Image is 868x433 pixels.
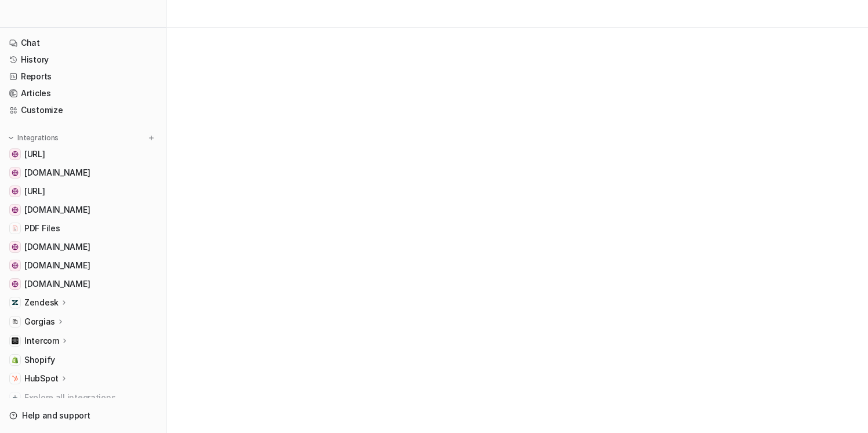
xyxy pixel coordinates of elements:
[12,243,19,250] img: github.com
[24,316,55,328] p: Gorgias
[5,276,162,292] a: www.example.com[DOMAIN_NAME]
[24,354,55,366] span: Shopify
[5,52,162,68] a: History
[12,262,19,269] img: gitlab.com
[12,206,19,213] img: example.com
[5,102,162,118] a: Customize
[24,204,90,216] span: [DOMAIN_NAME]
[5,165,162,181] a: mail.google.com[DOMAIN_NAME]
[5,407,162,424] a: Help and support
[7,134,15,142] img: expand menu
[24,148,45,160] span: [URL]
[17,133,59,143] p: Integrations
[24,388,157,407] span: Explore all integrations
[5,132,62,144] button: Integrations
[12,225,19,232] img: PDF Files
[12,281,19,288] img: www.example.com
[24,297,59,308] p: Zendesk
[12,337,19,344] img: Intercom
[5,352,162,368] a: ShopifyShopify
[24,373,59,384] p: HubSpot
[5,202,162,218] a: example.com[DOMAIN_NAME]
[5,220,162,236] a: PDF FilesPDF Files
[12,318,19,325] img: Gorgias
[24,185,45,197] span: [URL]
[5,257,162,274] a: gitlab.com[DOMAIN_NAME]
[5,390,162,406] a: Explore all integrations
[5,146,162,162] a: www.eesel.ai[URL]
[9,392,21,403] img: explore all integrations
[5,183,162,199] a: dashboard.eesel.ai[URL]
[24,241,90,253] span: [DOMAIN_NAME]
[147,134,155,142] img: menu_add.svg
[24,167,90,179] span: [DOMAIN_NAME]
[12,356,19,363] img: Shopify
[12,151,19,158] img: www.eesel.ai
[12,169,19,176] img: mail.google.com
[24,223,60,234] span: PDF Files
[12,188,19,195] img: dashboard.eesel.ai
[24,278,90,290] span: [DOMAIN_NAME]
[5,35,162,51] a: Chat
[5,239,162,255] a: github.com[DOMAIN_NAME]
[12,375,19,382] img: HubSpot
[12,299,19,306] img: Zendesk
[24,335,59,347] p: Intercom
[5,85,162,101] a: Articles
[5,68,162,85] a: Reports
[24,260,90,271] span: [DOMAIN_NAME]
